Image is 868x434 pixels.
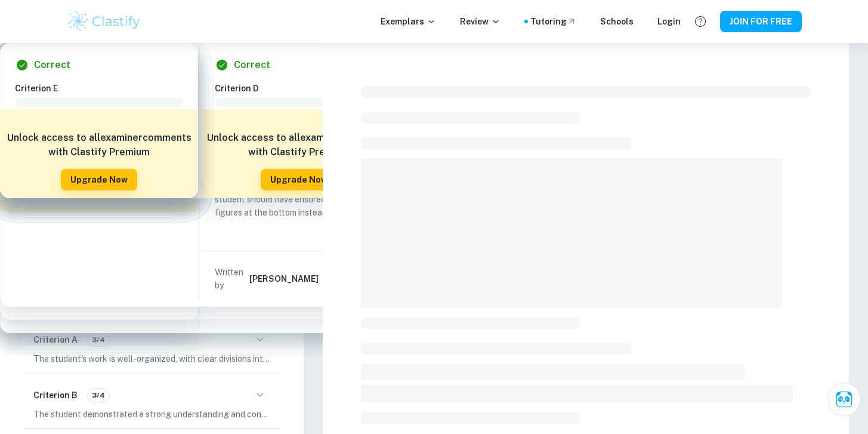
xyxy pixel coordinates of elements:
h6: [PERSON_NAME] [249,272,319,285]
button: JOIN FOR FREE [720,11,802,32]
h6: Unlock access to all examiner comments with Clastify Premium [206,131,391,159]
a: Login [657,15,681,28]
p: Review [460,15,501,28]
button: View full profile [321,270,338,287]
button: Upgrade Now [61,169,137,190]
h6: Correct [234,58,270,72]
p: The student's work is well-organized, with clear divisions into sections such as introduction, bo... [33,352,270,365]
h6: Criterion A [33,333,78,346]
img: Clastify logo [67,10,143,33]
p: Exemplars [381,15,436,28]
p: Written by [215,266,247,292]
h6: Criterion D [215,82,393,95]
span: 3/4 [88,334,109,345]
a: Schools [600,15,634,28]
button: Upgrade Now [261,169,337,190]
button: Ask Clai [827,383,861,416]
h6: Correct [34,58,70,72]
h6: Unlock access to all examiner comments with Clastify Premium [7,131,191,159]
h6: Criterion E [15,82,193,95]
a: Tutoring [530,15,576,28]
p: The student demonstrated a strong understanding and consistent use of correct mathematical notati... [33,408,270,421]
span: 3/4 [88,390,109,401]
button: Help and Feedback [690,11,711,32]
h6: Criterion B [33,389,78,402]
